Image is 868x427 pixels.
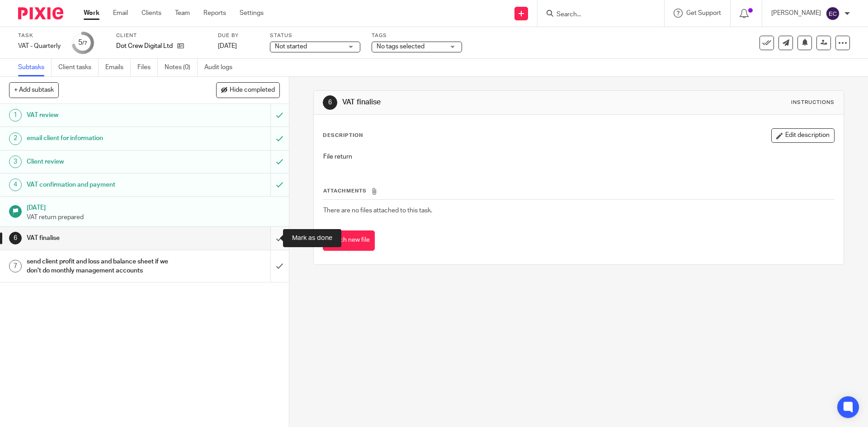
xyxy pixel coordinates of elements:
button: + Add subtask [9,82,59,98]
span: No tags selected [377,43,425,50]
p: File return [323,152,834,161]
p: Description [323,132,363,139]
div: Instructions [791,99,835,106]
div: 4 [9,178,22,191]
button: Edit description [771,128,835,143]
div: VAT - Quarterly [18,42,61,51]
label: Due by [218,32,259,39]
a: Work [84,9,99,18]
h1: VAT review [27,108,183,122]
img: svg%3E [826,6,840,21]
h1: email client for information [27,131,183,145]
button: Attach new file [323,230,375,251]
p: VAT return prepared [27,213,280,222]
a: Client tasks [58,59,99,76]
a: Clients [142,9,161,18]
button: Hide completed [216,82,280,98]
div: 1 [9,109,22,122]
h1: Client review [27,155,183,169]
label: Client [116,32,207,39]
a: Team [175,9,190,18]
div: 2 [9,132,22,145]
h1: send client profit and loss and balance sheet if we don't do monthly management accounts [27,255,183,278]
label: Status [270,32,360,39]
input: Search [556,11,637,19]
div: 5 [78,38,87,48]
span: Hide completed [230,87,275,94]
small: /7 [82,41,87,46]
a: Subtasks [18,59,52,76]
label: Tags [372,32,462,39]
div: 6 [9,232,22,244]
label: Task [18,32,61,39]
h1: VAT finalise [27,231,183,245]
span: Get Support [686,10,721,16]
a: Email [113,9,128,18]
h1: VAT confirmation and payment [27,178,183,192]
span: Attachments [323,188,367,193]
a: Notes (0) [165,59,198,76]
div: 7 [9,260,22,272]
p: Dot Crew Digital Ltd [116,42,173,51]
a: Reports [203,9,226,18]
p: [PERSON_NAME] [771,9,821,18]
h1: [DATE] [27,201,280,212]
span: There are no files attached to this task. [323,207,432,214]
a: Audit logs [204,59,239,76]
img: Pixie [18,7,63,19]
span: [DATE] [218,43,237,49]
div: 6 [323,95,337,110]
span: Not started [275,43,307,50]
a: Emails [105,59,131,76]
h1: VAT finalise [342,98,598,107]
a: Files [137,59,158,76]
a: Settings [240,9,264,18]
div: 3 [9,155,22,168]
